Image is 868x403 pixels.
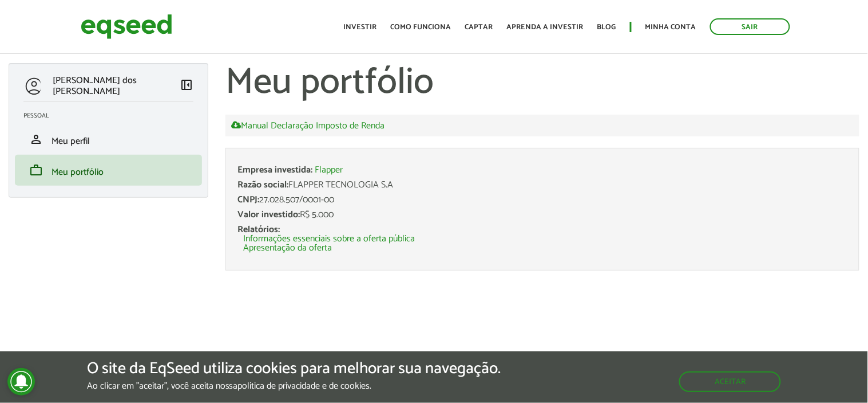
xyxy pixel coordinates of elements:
div: FLAPPER TECNOLOGIA S.A [237,181,847,190]
span: Meu portfólio [51,165,104,180]
h1: Meu portfólio [225,63,859,103]
span: Empresa investida: [237,162,312,178]
a: Informações essenciais sobre a oferta pública [243,234,415,244]
p: Ao clicar em "aceitar", você aceita nossa . [87,381,501,392]
button: Aceitar [679,371,781,392]
h5: O site da EqSeed utiliza cookies para melhorar sua navegação. [87,360,501,378]
span: work [29,163,43,177]
a: Flapper [315,166,343,175]
span: person [29,132,43,146]
div: R$ 5.000 [237,210,847,220]
h2: Pessoal [23,112,202,119]
a: Aprenda a investir [507,24,584,31]
a: Manual Declaração Imposto de Renda [231,120,385,131]
a: Blog [597,24,616,31]
a: Investir [344,24,377,31]
div: 27.028.507/0001-00 [237,195,847,205]
img: EqSeed [81,11,172,42]
li: Meu portfólio [15,155,202,186]
span: left_panel_close [180,78,193,92]
a: personMeu perfil [23,132,193,146]
a: Apresentação da oferta [243,244,332,253]
span: Valor investido: [237,207,300,222]
span: CNPJ: [237,192,259,208]
a: Captar [465,24,493,31]
a: Sair [710,18,790,35]
a: Como funciona [391,24,451,31]
p: [PERSON_NAME] dos [PERSON_NAME] [53,75,180,97]
a: Minha conta [645,24,696,31]
span: Meu perfil [51,134,90,149]
a: política de privacidade e de cookies [238,382,370,391]
li: Meu perfil [15,124,202,155]
span: Relatórios: [237,222,280,237]
a: workMeu portfólio [23,163,193,177]
span: Razão social: [237,177,288,193]
a: Colapsar menu [180,78,193,94]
